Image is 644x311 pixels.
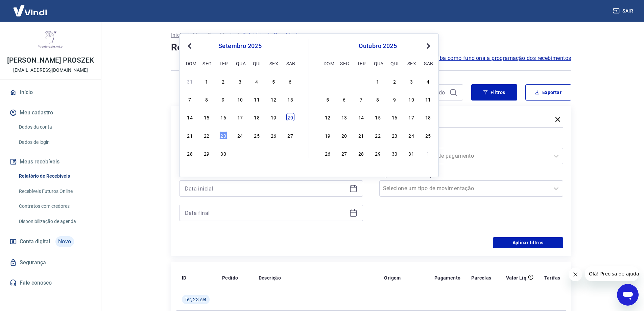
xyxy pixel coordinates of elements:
[374,149,382,157] div: Choose quarta-feira, 29 de outubro de 2025
[269,131,278,139] div: Choose sexta-feira, 26 de setembro de 2025
[8,154,93,169] button: Meus recebíveis
[424,95,432,103] div: Choose sábado, 11 de outubro de 2025
[236,131,244,139] div: Choose quarta-feira, 24 de setembro de 2025
[269,77,278,85] div: Choose sexta-feira, 5 de setembro de 2025
[424,77,432,85] div: Choose sábado, 4 de outubro de 2025
[186,149,194,157] div: Choose domingo, 28 de setembro de 2025
[186,95,194,103] div: Choose domingo, 7 de setembro de 2025
[202,149,211,157] div: Choose segunda-feira, 29 de setembro de 2025
[219,149,228,157] div: Choose terça-feira, 30 de setembro de 2025
[185,183,347,194] input: Data inicial
[186,131,194,139] div: Choose domingo, 21 de setembro de 2025
[185,296,207,303] span: Ter, 23 set
[506,274,528,281] p: Valor Líq.
[186,42,194,50] button: Previous Month
[390,77,399,85] div: Choose quinta-feira, 2 de outubro de 2025
[569,268,582,281] iframe: Fechar mensagem
[390,149,399,157] div: Choose quinta-feira, 30 de outubro de 2025
[269,95,278,103] div: Choose sexta-feira, 12 de setembro de 2025
[390,113,399,121] div: Choose quinta-feira, 16 de outubro de 2025
[390,131,399,139] div: Choose quinta-feira, 23 de outubro de 2025
[16,184,93,198] a: Recebíveis Futuros Online
[357,131,365,139] div: Choose terça-feira, 21 de outubro de 2025
[269,59,278,67] div: sex
[186,77,194,85] div: Choose domingo, 31 de agosto de 2025
[324,77,332,85] div: Choose domingo, 28 de setembro de 2025
[202,77,211,85] div: Choose segunda-feira, 1 de setembro de 2025
[374,113,382,121] div: Choose quarta-feira, 15 de outubro de 2025
[544,274,560,281] p: Tarifas
[253,95,261,103] div: Choose quinta-feira, 11 de setembro de 2025
[384,274,401,281] p: Origem
[8,234,93,250] a: Conta digitalNovo
[237,31,239,39] p: /
[55,236,74,247] span: Novo
[407,77,415,85] div: Choose sexta-feira, 3 de outubro de 2025
[219,59,228,67] div: ter
[324,59,332,67] div: dom
[340,149,348,157] div: Choose segunda-feira, 27 de outubro de 2025
[7,57,94,64] p: [PERSON_NAME] PROSZEK
[202,95,211,103] div: Choose segunda-feira, 8 de setembro de 2025
[37,27,64,54] img: 9315cdd2-4108-4970-b0de-98ba7d0d32e8.jpeg
[236,59,244,67] div: qua
[253,59,261,67] div: qui
[407,113,415,121] div: Choose sexta-feira, 17 de outubro de 2025
[286,59,294,67] div: sab
[236,113,244,121] div: Choose quarta-feira, 17 de setembro de 2025
[324,149,332,157] div: Choose domingo, 26 de outubro de 2025
[493,237,563,248] button: Aplicar filtros
[16,215,93,228] a: Disponibilização de agenda
[8,255,93,270] a: Segurança
[4,5,57,10] span: Olá! Precisa de ajuda?
[236,149,244,157] div: Choose quarta-feira, 1 de outubro de 2025
[219,95,228,103] div: Choose terça-feira, 9 de setembro de 2025
[374,59,382,67] div: qua
[612,5,636,17] button: Sair
[185,76,295,158] div: month 2025-09
[187,31,190,39] p: /
[324,131,332,139] div: Choose domingo, 19 de outubro de 2025
[286,113,294,121] div: Choose sábado, 20 de setembro de 2025
[357,59,365,67] div: ter
[202,131,211,139] div: Choose segunda-feira, 22 de setembro de 2025
[585,266,639,281] iframe: Mensagem da empresa
[374,77,382,85] div: Choose quarta-feira, 1 de outubro de 2025
[259,274,281,281] p: Descrição
[357,77,365,85] div: Choose terça-feira, 30 de setembro de 2025
[8,275,93,290] a: Fale conosco
[357,95,365,103] div: Choose terça-feira, 7 de outubro de 2025
[357,113,365,121] div: Choose terça-feira, 14 de outubro de 2025
[20,237,50,246] span: Conta digital
[340,131,348,139] div: Choose segunda-feira, 20 de outubro de 2025
[407,131,415,139] div: Choose sexta-feira, 24 de outubro de 2025
[286,149,294,157] div: Choose sábado, 4 de outubro de 2025
[286,131,294,139] div: Choose sábado, 27 de setembro de 2025
[219,113,228,121] div: Choose terça-feira, 16 de setembro de 2025
[407,59,415,67] div: sex
[8,0,52,21] img: Vindi
[432,54,571,62] a: Saiba como funciona a programação dos recebimentos
[16,169,93,183] a: Relatório de Recebíveis
[434,274,461,281] p: Pagamento
[222,274,238,281] p: Pedido
[16,120,93,134] a: Dados da conta
[182,274,187,281] p: ID
[253,77,261,85] div: Choose quinta-feira, 4 de setembro de 2025
[424,59,432,67] div: sab
[390,95,399,103] div: Choose quinta-feira, 9 de outubro de 2025
[16,135,93,149] a: Dados de login
[340,113,348,121] div: Choose segunda-feira, 13 de outubro de 2025
[171,41,571,54] h4: Relatório de Recebíveis
[381,138,562,147] label: Forma de Pagamento
[324,95,332,103] div: Choose domingo, 5 de outubro de 2025
[242,31,301,39] p: Relatório de Recebíveis
[8,105,93,120] button: Meu cadastro
[374,131,382,139] div: Choose quarta-feira, 22 de outubro de 2025
[424,42,432,50] button: Next Month
[192,31,234,39] a: Meus Recebíveis
[269,149,278,157] div: Choose sexta-feira, 3 de outubro de 2025
[323,42,433,50] div: outubro 2025
[617,284,639,306] iframe: Botão para abrir a janela de mensagens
